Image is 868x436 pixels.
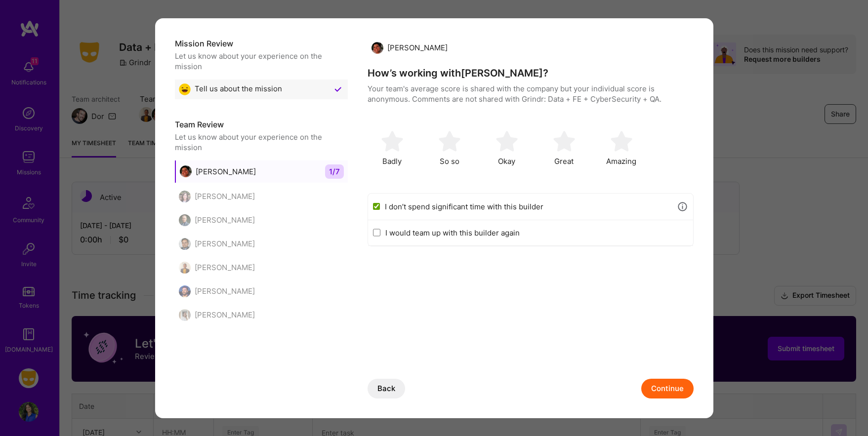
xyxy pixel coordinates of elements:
span: Okay [498,156,515,166]
h4: How’s working with [PERSON_NAME] ? [368,67,694,79]
img: Anjul Kumar [179,262,191,274]
div: Let us know about your experience on the mission [175,51,348,72]
label: I would team up with this builder again [385,228,688,238]
div: [PERSON_NAME] [372,42,448,54]
div: Let us know about your experience on the mission [175,132,348,153]
span: Great [554,156,574,166]
img: soso [553,130,575,152]
label: I don’t spend significant time with this builder [385,201,672,212]
button: Continue [641,379,694,398]
h5: Mission Review [175,38,348,49]
img: soso [439,130,460,152]
div: [PERSON_NAME] [179,238,255,250]
div: [PERSON_NAME] [179,214,255,226]
div: [PERSON_NAME] [179,191,255,202]
span: So so [440,156,459,166]
img: soso [381,130,403,152]
img: Fiorella Wever [179,309,191,321]
img: Jesse Stratton [179,214,191,226]
p: Your team's average score is shared with the company but your individual score is anonymous. Comm... [368,83,694,104]
img: Checkmark [332,83,344,95]
h5: Team Review [175,119,348,130]
img: soso [496,130,518,152]
div: [PERSON_NAME] [180,165,256,177]
img: Gabriel Morales [180,165,192,177]
img: Janet Jones [179,191,191,202]
img: Great emoji [179,83,191,95]
div: [PERSON_NAME] [179,285,255,297]
img: Jan Vandenbos [179,238,191,250]
span: Tell us about the mission [195,83,282,95]
img: Sadok Cervantes [179,285,191,297]
img: soso [611,130,632,152]
div: modal [155,18,713,418]
span: Amazing [606,156,636,166]
div: [PERSON_NAME] [179,262,255,274]
i: icon Info [677,201,688,212]
button: Back [368,379,405,398]
img: Gabriel Morales [372,42,383,54]
span: 1 / 7 [325,164,344,179]
span: Badly [382,156,402,166]
div: [PERSON_NAME] [179,309,255,321]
